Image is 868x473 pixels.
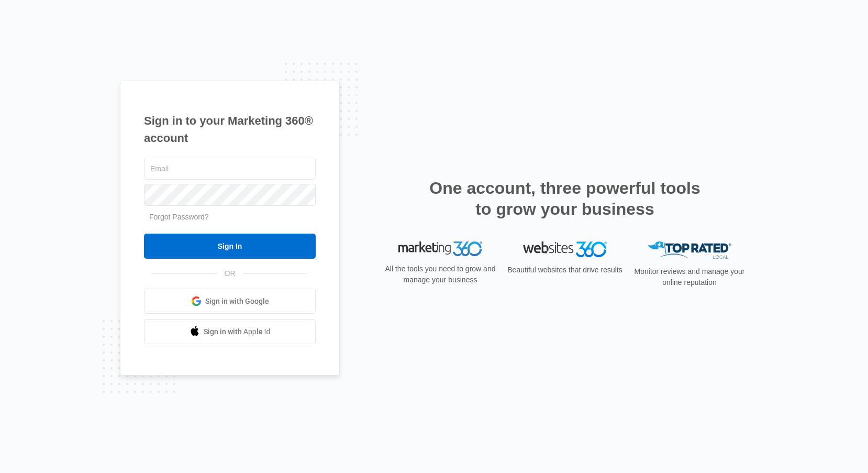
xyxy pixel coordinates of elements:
[506,265,624,276] p: Beautiful websites that drive results
[144,319,316,344] a: Sign in with Apple Id
[382,263,499,285] p: All the tools you need to grow and manage your business
[149,213,209,221] a: Forgot Password?
[205,296,269,307] span: Sign in with Google
[398,241,482,256] img: Marketing 360
[144,289,316,314] a: Sign in with Google
[144,112,316,147] h1: Sign in to your Marketing 360® account
[631,266,748,288] p: Monitor reviews and manage your online reputation
[523,241,607,257] img: Websites 360
[144,234,316,259] input: Sign In
[217,268,243,279] span: OR
[426,178,704,219] h2: One account, three powerful tools to grow your business
[204,326,271,337] span: Sign in with Apple Id
[144,158,316,180] input: Email
[648,241,731,259] img: Top Rated Local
